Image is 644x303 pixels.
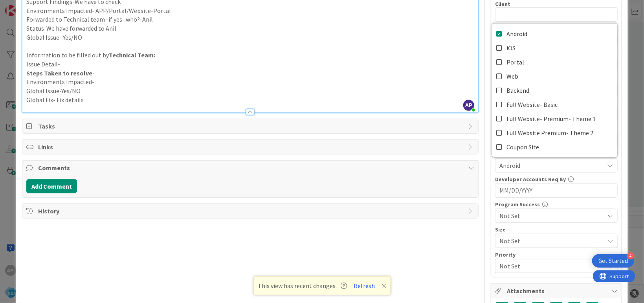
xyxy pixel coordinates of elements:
span: Not Set [499,235,600,246]
span: Android [499,161,604,170]
span: Full Website- Basic [506,99,558,110]
button: Refresh [351,281,378,291]
div: Program Success [495,202,618,207]
span: History [38,206,464,216]
span: Comments [38,163,464,173]
strong: Steps Taken to resolve- [26,69,95,77]
p: Global Issue-Yes/NO [26,86,474,95]
span: iOS [506,42,516,54]
div: Developer Accounts Req By [495,176,618,182]
p: Environments Impacted- APP/Portal/Website-Portal [26,6,474,15]
span: Tasks [38,121,464,131]
p: Global Issue- Yes/NO [26,33,474,42]
a: Android [492,27,617,41]
span: Web [506,70,518,82]
div: Size [495,227,618,232]
span: Attachments [507,286,607,296]
input: MM/DD/YYYY [499,184,613,197]
span: Android [506,28,527,40]
a: Portal [492,55,617,69]
strong: Technical Team: [109,51,155,59]
a: Coupon Site [492,140,617,154]
span: Full Website Premium- Theme 2 [506,127,593,139]
button: Add Comment [26,179,77,193]
p: Environments Impacted- [26,77,474,86]
p: Status-We have forwarded to Anil [26,24,474,33]
span: Links [38,142,464,152]
a: Web [492,69,617,83]
span: Backend [506,84,529,96]
div: Priority [495,252,618,257]
a: Full Website Premium- Theme 2 [492,126,617,140]
span: This view has recent changes. [258,281,347,290]
span: Full Website- Premium- Theme 1 [506,113,596,125]
label: Client [495,0,510,7]
span: Coupon Site [506,141,539,153]
div: Open Get Started checklist, remaining modules: 4 [592,254,634,268]
p: Global Fix- Fix details [26,95,474,105]
span: Not Set [499,211,604,220]
a: Full Website- Basic [492,97,617,112]
span: Support [17,1,36,11]
p: Forwarded to Technical team- if yes- who?-Anil [26,15,474,24]
span: Portal [506,56,524,68]
a: Backend [492,83,617,97]
span: AP [463,100,474,111]
a: Full Website- Premium- Theme 1 [492,112,617,126]
div: Get Started [598,257,628,265]
p: Issue Detail- [26,60,474,69]
div: 4 [627,252,634,259]
a: iOS [492,41,617,55]
span: Not Set [499,261,600,272]
p: Information to be filled out by [26,51,474,60]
